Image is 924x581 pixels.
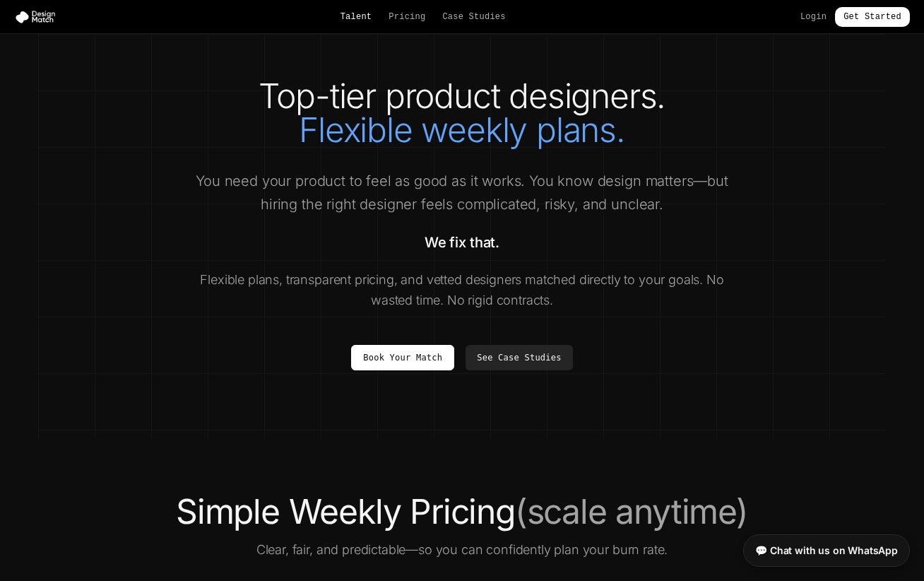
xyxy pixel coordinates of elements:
[191,269,733,311] p: Flexible plans, transparent pricing, and vetted designers matched directly to your goals. No wast...
[299,109,625,151] span: Flexible weekly plans.
[466,345,572,370] a: See Case Studies
[66,79,858,147] h1: Top-tier product designers.
[66,495,858,529] h2: Simple Weekly Pricing
[14,10,62,24] img: Design Match
[515,491,748,532] span: (scale anytime)
[442,11,505,23] a: Case Studies
[835,7,910,27] a: Get Started
[191,170,733,216] p: You need your product to feel as good as it works. You know design matters—but hiring the right d...
[389,11,425,23] a: Pricing
[800,11,827,23] a: Login
[351,345,454,370] a: Book Your Match
[743,534,910,567] a: 💬 Chat with us on WhatsApp
[66,540,858,560] p: Clear, fair, and predictable—so you can confidently plan your burn rate.
[191,233,733,252] p: We fix that.
[340,11,372,23] a: Talent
